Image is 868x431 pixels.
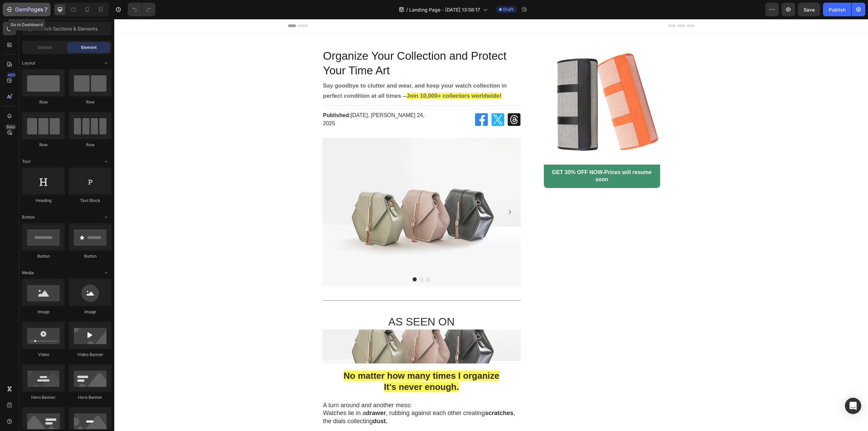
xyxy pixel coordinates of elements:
img: gempages_538983466021159932-a9c9106d-de05-4569-812c-d38878fc85e8.png [361,94,374,107]
span: Text [22,158,31,165]
strong: It's never enough. [270,363,344,373]
div: Beta [5,124,16,130]
a: GET 30% OFF NOW-Prices will resume soon [430,146,546,169]
strong: No matter how many times I organize [229,352,385,362]
strong: Published: [209,93,237,99]
button: Carousel Next Arrow [390,188,401,199]
span: Toggle open [101,156,112,167]
div: Row [69,99,112,105]
div: Image [69,309,112,315]
span: Element [81,44,97,51]
input: Search Sections & Elements [22,22,112,35]
div: Video Banner [69,352,112,358]
span: Save [804,7,815,13]
div: 450 [6,72,16,78]
div: Button [69,253,112,259]
p: Say goodbye to clutter and wear, and keep your watch collection in perfect condition at all times -- [209,62,406,82]
div: Hero Banner [22,394,65,400]
iframe: Design area [114,19,868,431]
span: Layout [22,60,35,66]
span: Join 10,000+ collectors worldwide! [292,74,387,80]
h2: AS SEEN ON [208,295,407,311]
span: Landing Page - [DATE] 13:58:17 [409,6,480,13]
strong: drawer [252,391,272,397]
div: Video [22,352,65,358]
div: Row [22,99,65,105]
h1: Organize Your Collection and Protect Your Time Art [208,29,407,60]
span: / [406,6,408,13]
div: Text Block [69,198,112,204]
div: Undo/Redo [128,3,155,16]
p: GET 30% OFF NOW-Prices will resume soon [438,150,538,164]
strong: dust. [259,399,273,406]
div: Hero Banner [69,394,112,400]
span: Toggle open [101,58,112,69]
div: Image [22,309,65,315]
div: Publish [829,6,846,13]
strong: scratches [371,391,399,397]
p: 7 [44,5,47,14]
span: Toggle open [101,212,112,223]
div: Heading [22,198,65,204]
span: Draft [503,6,513,13]
span: Media [22,270,34,276]
button: Dot [305,258,309,262]
div: Open Intercom Messenger [845,398,861,414]
p: [DATE], [PERSON_NAME] 24, 2025 [209,92,322,109]
button: 7 [3,3,51,16]
p: A turn around and another mess: Watches lie in a , rubbing against each other creating , the dial... [209,382,406,406]
button: Publish [823,3,851,16]
div: Row [69,142,112,148]
span: Toggle open [101,267,112,278]
button: Dot [312,258,316,262]
div: Button [22,253,65,259]
span: Section [38,44,52,51]
button: Save [798,3,820,16]
button: Dot [298,258,302,262]
span: Button [22,214,35,220]
div: Row [22,142,65,148]
img: gempages_538983466021159932-326c6f6c-0ce1-4c2c-bcb2-574f523aaed4.png [430,29,546,146]
img: gempages_538983466021159932-64d8e379-8a9e-4267-abcc-e616d20e055e.png [377,94,390,107]
img: gempages_538983466021159932-1aebf8a0-3e05-425d-a992-8f040565a501.png [393,94,406,107]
